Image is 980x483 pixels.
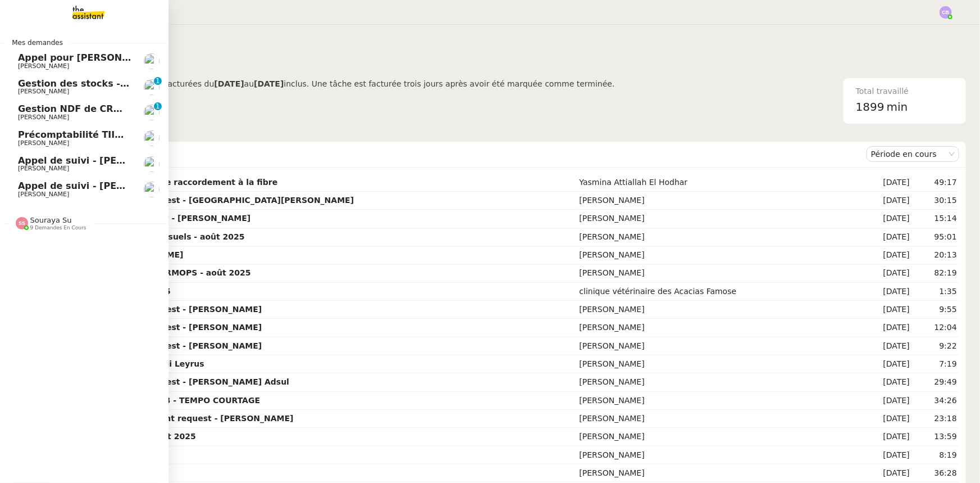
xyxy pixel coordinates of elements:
[858,301,912,319] td: [DATE]
[577,464,858,482] td: [PERSON_NAME]
[858,337,912,355] td: [DATE]
[912,410,959,428] td: 23:18
[30,225,86,231] span: 9 demandes en cours
[154,77,162,85] nz-badge-sup: 1
[858,464,912,482] td: [DATE]
[912,192,959,210] td: 30:15
[577,283,858,301] td: clinique vétérinaire des Acacias Famose
[30,216,72,224] span: Souraya Su
[577,446,858,464] td: [PERSON_NAME]
[57,143,867,165] div: Demandes
[144,53,159,69] img: users%2FW4OQjB9BRtYK2an7yusO0WsYLsD3%2Favatar%2F28027066-518b-424c-8476-65f2e549ac29
[18,62,69,70] span: [PERSON_NAME]
[284,79,614,88] span: inclus. Une tâche est facturée trois jours après avoir été marquée comme terminée.
[214,79,244,88] b: [DATE]
[144,182,159,197] img: users%2FW4OQjB9BRtYK2an7yusO0WsYLsD3%2Favatar%2F28027066-518b-424c-8476-65f2e549ac29
[912,228,959,246] td: 95:01
[59,377,289,386] strong: [DATE] - New flight request - [PERSON_NAME] Adsul
[577,337,858,355] td: [PERSON_NAME]
[577,355,858,373] td: [PERSON_NAME]
[18,103,204,114] span: Gestion NDF de CRMOPS - août 2025
[858,192,912,210] td: [DATE]
[887,98,908,116] span: min
[858,355,912,373] td: [DATE]
[856,85,954,98] div: Total travaillé
[577,264,858,282] td: [PERSON_NAME]
[940,6,952,19] img: svg
[18,88,69,95] span: [PERSON_NAME]
[858,228,912,246] td: [DATE]
[154,102,162,110] nz-badge-sup: 1
[577,246,858,264] td: [PERSON_NAME]
[858,264,912,282] td: [DATE]
[18,78,175,89] span: Gestion des stocks - août 2025
[577,319,858,337] td: [PERSON_NAME]
[912,174,959,192] td: 49:17
[244,79,254,88] span: au
[577,228,858,246] td: [PERSON_NAME]
[912,392,959,410] td: 34:26
[18,165,69,172] span: [PERSON_NAME]
[912,246,959,264] td: 20:13
[858,319,912,337] td: [DATE]
[18,114,69,121] span: [PERSON_NAME]
[18,191,69,198] span: [PERSON_NAME]
[144,105,159,120] img: users%2FyAaYa0thh1TqqME0LKuif5ROJi43%2Favatar%2F3a825d04-53b1-4b39-9daa-af456df7ce53
[858,392,912,410] td: [DATE]
[18,155,183,166] span: Appel de suivi - [PERSON_NAME]
[144,156,159,172] img: users%2FW4OQjB9BRtYK2an7yusO0WsYLsD3%2Favatar%2F28027066-518b-424c-8476-65f2e549ac29
[912,337,959,355] td: 9:22
[577,410,858,428] td: [PERSON_NAME]
[16,217,28,229] img: svg
[5,37,70,48] span: Mes demandes
[858,246,912,264] td: [DATE]
[577,301,858,319] td: [PERSON_NAME]
[858,410,912,428] td: [DATE]
[858,174,912,192] td: [DATE]
[156,102,160,112] p: 1
[912,301,959,319] td: 9:55
[577,210,858,228] td: [PERSON_NAME]
[912,446,959,464] td: 8:19
[912,428,959,446] td: 13:59
[577,192,858,210] td: [PERSON_NAME]
[144,79,159,95] img: users%2F7nLfdXEOePNsgCtodsK58jnyGKv1%2Favatar%2FIMG_1682.jpeg
[912,355,959,373] td: 7:19
[156,77,160,87] p: 1
[18,52,160,63] span: Appel pour [PERSON_NAME]
[577,174,858,192] td: Yasmina Attiallah El Hodhar
[577,373,858,391] td: [PERSON_NAME]
[858,373,912,391] td: [DATE]
[858,428,912,446] td: [DATE]
[912,210,959,228] td: 15:14
[856,100,885,114] span: 1899
[18,139,69,147] span: [PERSON_NAME]
[858,446,912,464] td: [DATE]
[858,283,912,301] td: [DATE]
[577,428,858,446] td: [PERSON_NAME]
[18,129,237,140] span: Précomptabilité TIIME CRMOPS - août 2025
[912,283,959,301] td: 1:35
[18,180,183,191] span: Appel de suivi - [PERSON_NAME]
[59,250,184,259] strong: Appel pour [PERSON_NAME]
[59,414,294,423] strong: 14/08 + 31/08 - New flight request - [PERSON_NAME]
[254,79,284,88] b: [DATE]
[912,464,959,482] td: 36:28
[858,210,912,228] td: [DATE]
[144,130,159,146] img: users%2FyAaYa0thh1TqqME0LKuif5ROJi43%2Favatar%2F3a825d04-53b1-4b39-9daa-af456df7ce53
[577,392,858,410] td: [PERSON_NAME]
[871,147,955,161] nz-select-item: Période en cours
[912,373,959,391] td: 29:49
[912,319,959,337] td: 12:04
[912,264,959,282] td: 82:19
[59,196,354,205] strong: [DATE] - New flight request - [GEOGRAPHIC_DATA][PERSON_NAME]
